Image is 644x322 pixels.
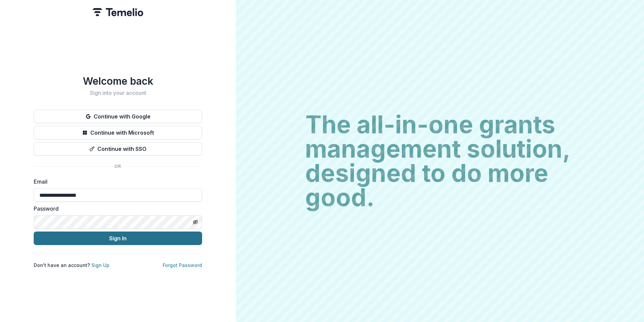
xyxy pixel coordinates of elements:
a: Forgot Password [163,262,202,268]
label: Password [34,205,198,213]
p: Don't have an account? [34,262,109,269]
img: Temelio [93,8,143,16]
button: Sign In [34,232,202,245]
h1: Welcome back [34,75,202,87]
button: Toggle password visibility [190,217,201,227]
label: Email [34,178,198,186]
button: Continue with SSO [34,142,202,156]
button: Continue with Microsoft [34,126,202,139]
h2: Sign into your account [34,90,202,96]
button: Continue with Google [34,110,202,123]
a: Sign Up [91,262,109,268]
